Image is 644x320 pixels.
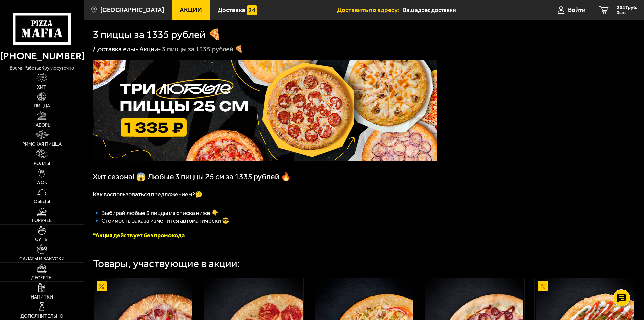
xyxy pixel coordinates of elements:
[36,180,47,185] span: WOK
[35,237,48,242] span: Супы
[93,29,221,40] h1: 3 пиццы за 1335 рублей 🍕
[617,11,637,15] span: 3 шт.
[93,45,138,53] a: Доставка еды-
[32,123,51,128] span: Наборы
[538,281,548,291] img: Акционный
[100,7,164,13] span: [GEOGRAPHIC_DATA]
[218,7,245,13] span: Доставка
[180,7,202,13] span: Акции
[568,7,586,13] span: Войти
[93,232,185,239] font: *Акция действует без промокода
[93,217,229,224] span: 🔹 Стоимость заказа изменится автоматически 😎
[403,4,532,16] input: Ваш адрес доставки
[93,209,219,217] span: 🔹﻿ Выбирай любые 3 пиццы из списка ниже 👇
[34,199,50,204] span: Обеды
[31,276,52,280] span: Десерты
[20,314,63,319] span: Дополнительно
[22,142,62,147] span: Римская пицца
[93,60,437,161] img: 1024x1024
[247,5,257,15] img: 15daf4d41897b9f0e9f617042186c801.svg
[617,5,637,10] span: 2047 руб.
[97,281,107,291] img: Акционный
[139,45,161,53] a: Акции-
[93,191,202,198] span: Как воспользоваться предложением?🤔
[19,257,65,261] span: Салаты и закуски
[93,258,240,269] div: Товары, участвующие в акции:
[93,172,291,181] span: Хит сезона! 😱 Любые 3 пиццы 25 см за 1335 рублей 🔥
[34,161,50,166] span: Роллы
[37,85,46,90] span: Хит
[32,218,52,223] span: Горячее
[31,295,53,300] span: Напитки
[162,45,243,54] div: 3 пиццы за 1335 рублей 🍕
[34,104,50,108] span: Пицца
[337,7,403,13] span: Доставить по адресу:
